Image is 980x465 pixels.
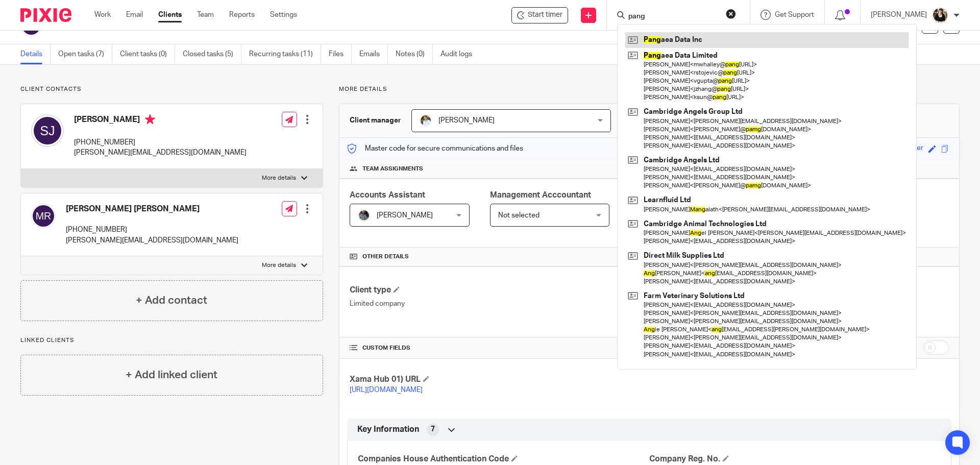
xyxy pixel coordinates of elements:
[262,261,296,270] p: More details
[627,12,719,21] input: Search
[126,10,143,20] a: Email
[358,454,649,464] h4: Companies House Authentication Code
[31,204,56,228] img: svg%3E
[350,344,649,352] h4: CUSTOM FIELDS
[329,44,352,64] a: Files
[66,225,238,235] p: [PHONE_NUMBER]
[358,209,370,222] img: Jaskaran%20Singh.jpeg
[649,454,941,464] h4: Company Reg. No.
[20,336,323,345] p: Linked clients
[74,148,247,158] p: [PERSON_NAME][EMAIL_ADDRESS][DOMAIN_NAME]
[726,9,736,19] button: Clear
[126,367,217,383] h4: + Add linked client
[431,424,435,434] span: 7
[350,191,425,199] span: Accounts Assistant
[359,44,388,64] a: Emails
[136,292,207,308] h4: + Add contact
[20,44,51,64] a: Details
[440,44,480,64] a: Audit logs
[249,44,321,64] a: Recurring tasks (11)
[362,165,423,173] span: Team assignments
[357,424,419,435] span: Key Information
[58,44,112,64] a: Open tasks (7)
[871,10,927,20] p: [PERSON_NAME]
[350,374,649,385] h4: Xama Hub 01) URL
[229,10,255,20] a: Reports
[420,114,432,127] img: sarah-royle.jpg
[490,191,591,199] span: Management Acccountant
[74,114,247,127] h4: [PERSON_NAME]
[775,11,814,18] span: Get Support
[511,7,568,23] div: Glyconix Ltd
[350,386,423,394] a: [URL][DOMAIN_NAME]
[158,10,182,20] a: Clients
[183,44,241,64] a: Closed tasks (5)
[66,204,238,214] h4: [PERSON_NAME] [PERSON_NAME]
[350,115,401,126] h3: Client manager
[498,212,540,219] span: Not selected
[20,85,323,93] p: Client contacts
[377,212,433,219] span: [PERSON_NAME]
[197,10,214,20] a: Team
[94,10,111,20] a: Work
[396,44,433,64] a: Notes (0)
[145,114,155,125] i: Primary
[262,174,296,182] p: More details
[350,299,649,309] p: Limited company
[362,253,409,261] span: Other details
[31,114,64,147] img: svg%3E
[270,10,297,20] a: Settings
[528,10,562,20] span: Start timer
[350,285,649,296] h4: Client type
[347,143,523,154] p: Master code for secure communications and files
[66,235,238,246] p: [PERSON_NAME][EMAIL_ADDRESS][DOMAIN_NAME]
[339,85,960,93] p: More details
[932,7,948,23] img: Helen%20Campbell.jpeg
[20,8,71,22] img: Pixie
[438,117,495,124] span: [PERSON_NAME]
[74,137,247,148] p: [PHONE_NUMBER]
[120,44,175,64] a: Client tasks (0)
